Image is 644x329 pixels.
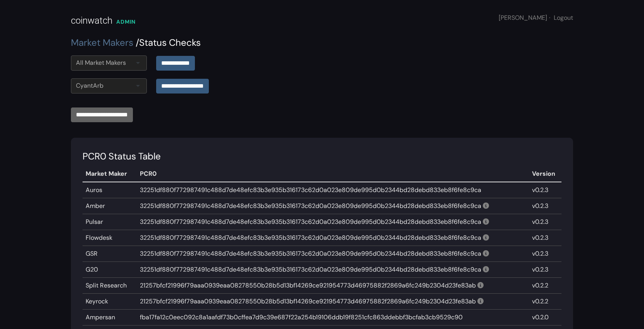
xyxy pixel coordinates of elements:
[137,230,529,246] td: 32251df880f772987491c488d7de48efc83b3e935b316173c62d0a023e809de995d0b2344bd28debd833eb8f6fe8c9ca
[76,81,103,90] div: CyantArb
[71,14,112,28] div: coinwatch
[499,13,573,23] div: [PERSON_NAME]
[83,278,137,294] td: Split Research
[137,246,529,262] td: 32251df880f772987491c488d7de48efc83b3e935b316173c62d0a023e809de995d0b2344bd28debd833eb8f6fe8c9ca
[76,58,126,68] div: All Market Makers
[71,36,133,48] a: Market Makers
[137,294,529,310] td: 21257bfcf21996f79aaa0939eaa08278550b28b5d13bf14269ce921954773d46975882f2869a6fc249b2304d23fe83ab
[116,18,136,26] div: ADMIN
[137,278,529,294] td: 21257bfcf21996f79aaa0939eaa08278550b28b5d13bf14269ce921954773d46975882f2869a6fc249b2304d23fe83ab
[137,182,529,198] td: 32251df880f772987491c488d7de48efc83b3e935b316173c62d0a023e809de995d0b2344bd28debd833eb8f6fe8c9ca
[554,14,573,22] a: Logout
[83,198,137,214] td: Amber
[83,166,137,182] th: Market Maker
[529,230,561,246] td: v0.2.3
[83,182,137,198] td: Auros
[529,262,561,278] td: v0.2.3
[137,310,529,326] td: fba17fa12c0eec092c8a1aafdf73b0cffea7d9c39e687f22a254b19106ddb19f8251cfc863ddebbf3bcfab3cb9529c90
[83,246,137,262] td: GSR
[137,166,529,182] th: PCR0
[83,149,561,163] div: PCR0 Status Table
[529,182,561,198] td: v0.2.3
[529,198,561,214] td: v0.2.3
[137,262,529,278] td: 32251df880f772987491c488d7de48efc83b3e935b316173c62d0a023e809de995d0b2344bd28debd833eb8f6fe8c9ca
[83,262,137,278] td: G20
[529,214,561,230] td: v0.2.3
[83,230,137,246] td: Flowdesk
[529,246,561,262] td: v0.2.3
[83,310,137,326] td: Ampersan
[529,166,561,182] th: Version
[549,14,550,22] span: ·
[83,294,137,310] td: Keyrock
[137,214,529,230] td: 32251df880f772987491c488d7de48efc83b3e935b316173c62d0a023e809de995d0b2344bd28debd833eb8f6fe8c9ca
[71,36,573,50] div: Status Checks
[529,294,561,310] td: v0.2.2
[83,214,137,230] td: Pulsar
[137,198,529,214] td: 32251df880f772987491c488d7de48efc83b3e935b316173c62d0a023e809de995d0b2344bd28debd833eb8f6fe8c9ca
[529,278,561,294] td: v0.2.2
[136,36,139,48] span: /
[529,310,561,326] td: v0.2.0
